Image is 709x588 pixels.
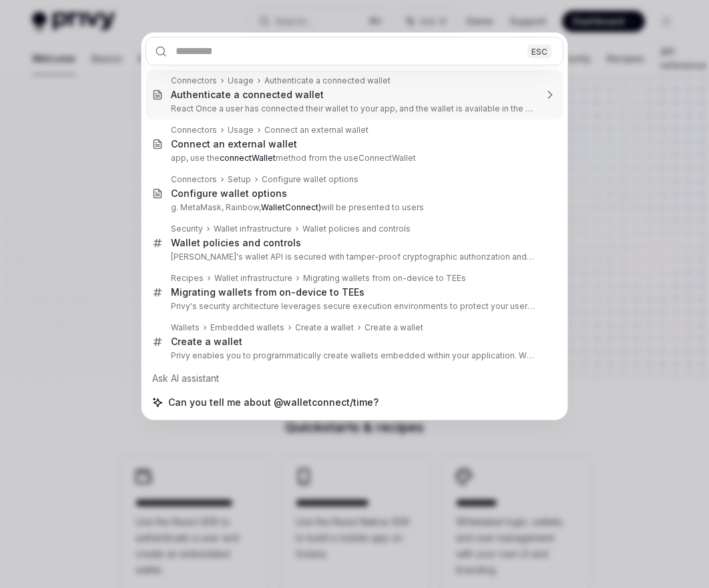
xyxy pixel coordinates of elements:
[171,125,217,135] div: Connectors
[210,322,284,333] div: Embedded wallets
[171,202,535,213] p: g. MetaMask, Rainbow, will be presented to users
[171,322,200,333] div: Wallets
[302,224,411,234] div: Wallet policies and controls
[365,322,423,333] div: Create a wallet
[220,153,276,163] b: connectWallet
[171,350,535,361] p: Privy enables you to programmatically create wallets embedded within your application. When you crea
[264,75,391,86] div: Authenticate a connected wallet
[214,224,292,234] div: Wallet infrastructure
[171,89,324,101] div: Authenticate a connected wallet
[228,174,251,185] div: Setup
[171,75,217,86] div: Connectors
[171,237,301,249] div: Wallet policies and controls
[171,224,203,234] div: Security
[171,336,242,348] div: Create a wallet
[171,252,535,262] p: [PERSON_NAME]'s wallet API is secured with tamper-proof cryptographic authorization and a powerfu...
[171,188,287,200] div: Configure wallet options
[171,153,535,164] p: app, use the method from the useConnectWallet
[171,103,535,114] p: React Once a user has connected their wallet to your app, and the wallet is available in the useWal
[228,125,254,135] div: Usage
[264,125,369,135] div: Connect an external wallet
[171,286,365,298] div: Migrating wallets from on-device to TEEs
[171,174,217,185] div: Connectors
[303,273,466,284] div: Migrating wallets from on-device to TEEs
[228,75,254,86] div: Usage
[295,322,354,333] div: Create a wallet
[146,366,563,390] div: Ask AI assistant
[214,273,292,284] div: Wallet infrastructure
[168,396,379,409] span: Can you tell me about @walletconnect/time?
[171,138,297,150] div: Connect an external wallet
[171,301,535,312] p: Privy's security architecture leverages secure execution environments to protect your users' assets.
[261,202,321,212] b: WalletConnect)
[527,44,551,58] div: ESC
[171,273,204,284] div: Recipes
[262,174,359,185] div: Configure wallet options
